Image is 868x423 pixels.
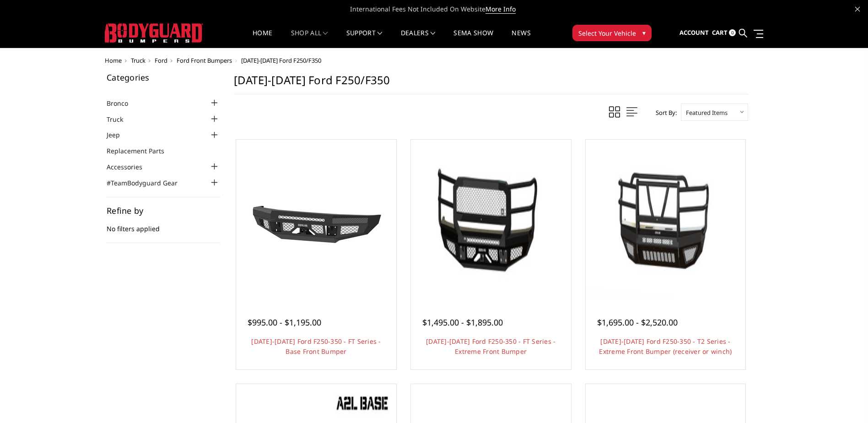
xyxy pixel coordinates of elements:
[679,28,709,37] span: Account
[588,142,744,298] a: 2017-2022 Ford F250-350 - T2 Series - Extreme Front Bumper (receiver or winch) 2017-2022 Ford F25...
[597,317,678,328] span: $1,695.00 - $2,520.00
[642,28,646,38] span: ▾
[107,130,131,140] a: Jeep
[241,56,321,65] span: [DATE]-[DATE] Ford F250/F350
[107,114,135,124] a: Truck
[729,29,736,36] span: 0
[234,73,748,94] h1: [DATE]-[DATE] Ford F250/F350
[401,30,436,48] a: Dealers
[248,317,321,328] span: $995.00 - $1,195.00
[453,30,493,48] a: SEMA Show
[251,337,381,356] a: [DATE]-[DATE] Ford F250-350 - FT Series - Base Front Bumper
[107,98,140,108] a: Bronco
[238,142,394,298] a: 2017-2022 Ford F250-350 - FT Series - Base Front Bumper
[679,21,709,45] a: Account
[105,23,203,43] img: BODYGUARD BUMPERS
[599,337,732,356] a: [DATE]-[DATE] Ford F250-350 - T2 Series - Extreme Front Bumper (receiver or winch)
[413,142,569,298] a: 2017-2022 Ford F250-350 - FT Series - Extreme Front Bumper 2017-2022 Ford F250-350 - FT Series - ...
[712,28,728,37] span: Cart
[107,162,154,172] a: Accessories
[578,28,636,38] span: Select Your Vehicle
[426,337,555,356] a: [DATE]-[DATE] Ford F250-350 - FT Series - Extreme Front Bumper
[291,30,328,48] a: shop all
[572,25,652,41] button: Select Your Vehicle
[107,73,220,81] h5: Categories
[107,178,189,188] a: #TeamBodyguard Gear
[651,106,677,119] label: Sort By:
[346,30,383,48] a: Support
[712,21,736,45] a: Cart 0
[107,206,220,215] h5: Refine by
[131,56,146,65] a: Truck
[107,146,176,156] a: Replacement Parts
[253,30,272,48] a: Home
[177,56,232,65] a: Ford Front Bumpers
[413,142,569,298] img: 2017-2022 Ford F250-350 - FT Series - Extreme Front Bumper
[155,56,167,65] a: Ford
[107,206,220,243] div: No filters applied
[485,5,516,14] a: More Info
[422,317,503,328] span: $1,495.00 - $1,895.00
[512,30,530,48] a: News
[105,56,122,65] a: Home
[243,179,389,261] img: 2017-2022 Ford F250-350 - FT Series - Base Front Bumper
